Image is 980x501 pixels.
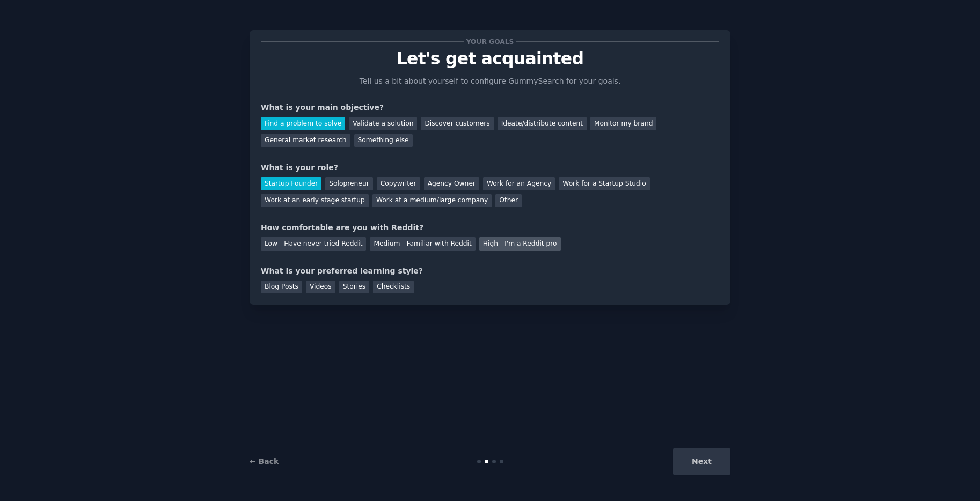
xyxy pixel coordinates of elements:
div: Medium - Familiar with Reddit [370,237,475,251]
div: What is your main objective? [261,102,719,113]
div: Blog Posts [261,281,302,294]
div: Agency Owner [424,177,479,190]
div: Find a problem to solve [261,117,345,130]
div: Discover customers [421,117,493,130]
p: Tell us a bit about yourself to configure GummySearch for your goals. [355,76,625,87]
div: Work for an Agency [483,177,555,190]
div: Videos [306,281,335,294]
div: What is your role? [261,162,719,173]
div: Copywriter [377,177,420,190]
div: How comfortable are you with Reddit? [261,222,719,233]
div: Work at an early stage startup [261,194,369,208]
div: Stories [339,281,369,294]
div: Monitor my brand [590,117,656,130]
div: Startup Founder [261,177,321,190]
span: Your goals [464,36,516,47]
div: Work at a medium/large company [372,194,492,208]
div: What is your preferred learning style? [261,266,719,277]
div: General market research [261,134,350,148]
div: Other [495,194,522,208]
div: Something else [354,134,413,148]
div: Solopreneur [325,177,372,190]
div: Checklists [373,281,414,294]
div: Validate a solution [349,117,417,130]
div: Ideate/distribute content [498,117,587,130]
div: Low - Have never tried Reddit [261,237,366,251]
div: Work for a Startup Studio [559,177,649,190]
p: Let's get acquainted [261,49,719,68]
div: High - I'm a Reddit pro [479,237,561,251]
a: ← Back [250,457,279,466]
